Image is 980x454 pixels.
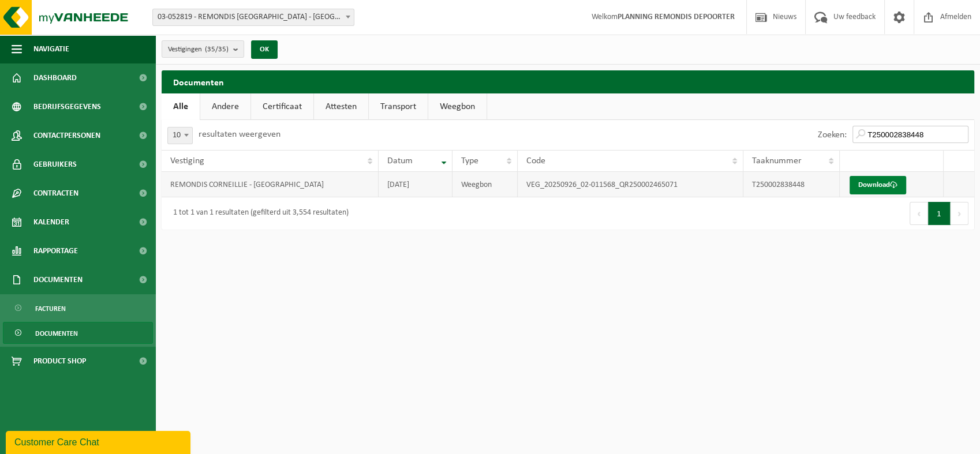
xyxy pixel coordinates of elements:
a: Alle [162,93,200,120]
span: Product Shop [33,347,86,376]
h2: Documenten [162,70,974,93]
span: 10 [167,127,193,144]
span: Vestigingen [168,41,229,58]
span: Gebruikers [33,150,77,179]
button: Vestigingen(35/35) [162,40,244,58]
span: Documenten [35,322,78,344]
count: (35/35) [205,46,229,53]
a: Attesten [314,93,368,120]
span: Contactpersonen [33,121,100,150]
td: T250002838448 [743,172,840,197]
a: Transport [369,93,428,120]
td: VEG_20250926_02-011568_QR250002465071 [518,172,743,197]
span: Datum [387,156,413,166]
span: Facturen [35,298,66,320]
div: 1 tot 1 van 1 resultaten (gefilterd uit 3,554 resultaten) [167,203,349,224]
a: Certificaat [251,93,313,120]
span: Documenten [33,265,83,294]
span: 03-052819 - REMONDIS WEST-VLAANDEREN - OOSTENDE [153,9,354,25]
span: Navigatie [33,35,69,63]
td: Weegbon [452,172,518,197]
button: Previous [910,202,928,225]
iframe: chat widget [6,429,193,454]
span: Dashboard [33,63,77,92]
span: 10 [168,127,192,144]
span: Bedrijfsgegevens [33,92,101,121]
a: Documenten [3,322,153,344]
button: Next [951,202,968,225]
span: Code [526,156,545,166]
span: Rapportage [33,237,78,265]
a: Andere [200,93,250,120]
td: REMONDIS CORNEILLIE - [GEOGRAPHIC_DATA] [162,172,379,197]
a: Download [850,176,906,194]
span: Type [461,156,478,166]
span: Contracten [33,179,78,208]
label: resultaten weergeven [199,130,280,139]
span: Taaknummer [752,156,802,166]
button: 1 [928,202,951,225]
span: 03-052819 - REMONDIS WEST-VLAANDEREN - OOSTENDE [152,9,354,26]
a: Facturen [3,297,153,319]
td: [DATE] [379,172,452,197]
label: Zoeken: [818,130,847,140]
span: Kalender [33,208,69,237]
span: Vestiging [170,156,204,166]
a: Weegbon [428,93,487,120]
strong: PLANNING REMONDIS DEPOORTER [618,13,735,21]
button: OK [251,40,278,59]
